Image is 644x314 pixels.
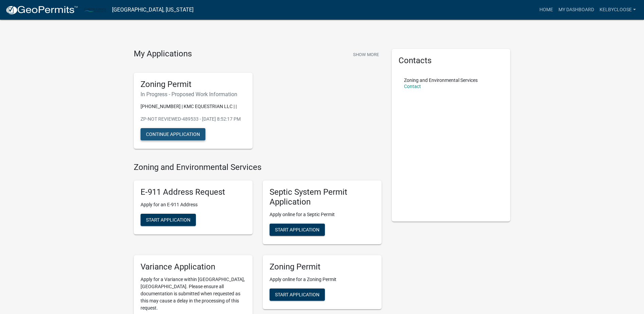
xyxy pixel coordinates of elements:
[84,5,107,14] img: Carlton County, Minnesota
[134,49,192,59] h4: My Applications
[141,187,246,197] h5: E-911 Address Request
[270,211,375,218] p: Apply online for a Septic Permit
[141,201,246,208] p: Apply for an E-911 Address
[270,289,325,301] button: Start Application
[404,84,421,89] a: Contact
[350,49,382,60] button: Show More
[141,128,205,140] button: Continue Application
[270,276,375,283] p: Apply online for a Zoning Permit
[134,162,382,172] h4: Zoning and Environmental Services
[399,56,504,66] h5: Contacts
[112,4,194,16] a: [GEOGRAPHIC_DATA], [US_STATE]
[141,91,246,98] h6: In Progress - Proposed Work Information
[270,262,375,272] h5: Zoning Permit
[270,187,375,207] h5: Septic System Permit Application
[141,262,246,272] h5: Variance Application
[556,3,597,16] a: My Dashboard
[275,292,319,297] span: Start Application
[597,3,639,16] a: kelbycloose
[270,224,325,236] button: Start Application
[275,227,319,232] span: Start Application
[404,78,478,83] p: Zoning and Environmental Services
[146,217,190,223] span: Start Application
[141,214,196,226] button: Start Application
[141,276,246,312] p: Apply for a Variance within [GEOGRAPHIC_DATA], [GEOGRAPHIC_DATA]. Please ensure all documentation...
[141,116,246,123] p: ZP-NOT REVIEWED-489533 - [DATE] 8:52:17 PM
[141,103,246,110] p: [PHONE_NUMBER] | KMC EQUESTRIAN LLC | |
[537,3,556,16] a: Home
[141,80,246,89] h5: Zoning Permit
